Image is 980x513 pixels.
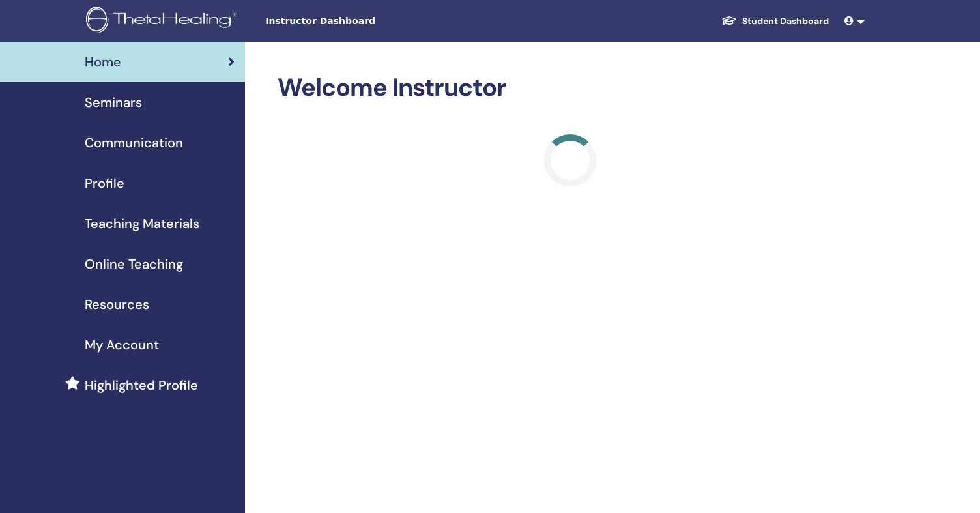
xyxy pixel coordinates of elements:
img: logo.png [86,7,242,36]
span: Home [85,52,121,72]
span: Communication [85,133,183,153]
h2: Welcome Instructor [278,73,863,103]
span: Highlighted Profile [85,375,198,395]
span: Instructor Dashboard [265,14,461,28]
span: Online Teaching [85,254,183,274]
span: Seminars [85,93,142,112]
span: Profile [85,173,124,193]
span: My Account [85,335,159,355]
span: Teaching Materials [85,214,199,233]
span: Resources [85,295,149,314]
img: graduation-cap-white.svg [721,15,737,26]
a: Student Dashboard [711,9,839,33]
